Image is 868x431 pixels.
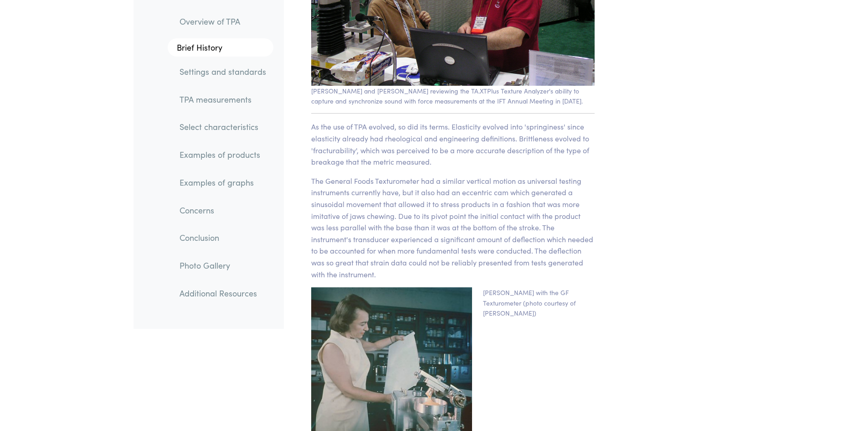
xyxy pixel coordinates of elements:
[172,117,273,138] a: Select characteristics
[172,255,273,276] a: Photo Gallery
[311,86,595,106] p: [PERSON_NAME] and [PERSON_NAME] reviewing the TA.XTPlus Texture Analyzer's ability to capture and...
[168,39,273,57] a: Brief History
[172,61,273,82] a: Settings and standards
[311,121,595,167] p: As the use of TPA evolved, so did its terms. Elasticity evolved into 'springiness' since elastici...
[172,89,273,110] a: TPA measurements
[311,175,595,280] p: The General Foods Texturometer had a similar vertical motion as universal testing instruments cur...
[172,200,273,221] a: Concerns
[172,11,273,32] a: Overview of TPA
[172,283,273,304] a: Additional Resources
[172,228,273,249] a: Conclusion
[172,172,273,193] a: Examples of graphs
[172,145,273,166] a: Examples of products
